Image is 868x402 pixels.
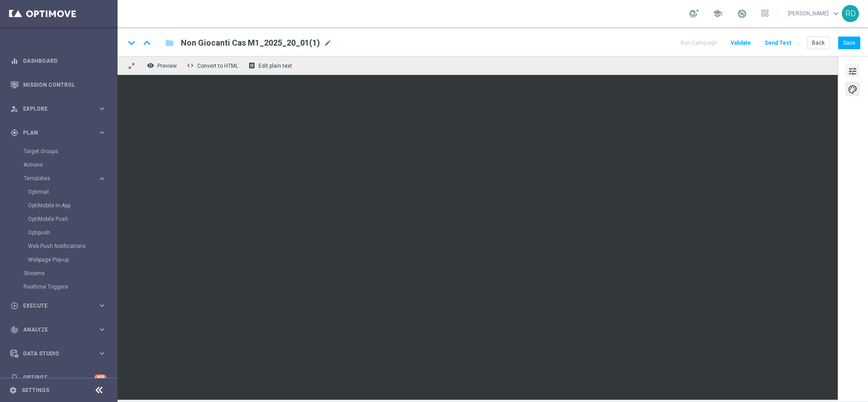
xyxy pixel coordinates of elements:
[98,301,106,310] i: keyboard_arrow_right
[24,172,117,266] div: Templates
[23,365,94,389] a: Optibot
[10,326,107,333] button: track_changes Analyze keyboard_arrow_right
[259,63,292,69] span: Edit plain text
[10,57,107,65] button: equalizer Dashboard
[24,145,117,158] div: Target Groups
[28,253,117,266] div: Webpage Pop-up
[98,325,106,334] i: keyboard_arrow_right
[23,106,98,112] span: Explore
[184,60,242,71] button: code Convert to HTML
[10,105,19,113] i: person_search
[181,37,320,48] span: Non Giocanti Cas M1_2025_20_01(1)
[28,199,117,212] div: OptiMobile In-App
[24,176,98,181] div: Templates
[246,60,296,71] button: receipt Edit plain text
[10,49,106,73] div: Dashboard
[10,302,19,310] i: play_circle_outline
[187,62,194,69] span: code
[94,374,106,380] div: +10
[10,374,19,382] i: lightbulb
[145,60,181,71] button: remove_red_eye Preview
[28,215,94,223] a: OptiMobile Push
[24,148,94,155] a: Target Groups
[10,326,19,334] i: track_changes
[23,49,106,73] a: Dashboard
[10,374,107,381] button: lightbulb Optibot +10
[23,130,98,136] span: Plan
[197,63,238,69] span: Convert to HTML
[24,176,89,181] span: Templates
[10,81,107,89] button: Mission Control
[807,37,830,49] button: Back
[24,158,117,172] div: Actions
[98,349,106,358] i: keyboard_arrow_right
[157,63,177,69] span: Preview
[842,5,859,22] div: RD
[831,9,841,19] span: keyboard_arrow_down
[10,129,98,137] div: Plan
[23,303,98,309] span: Execute
[24,175,107,182] button: Templates keyboard_arrow_right
[98,128,106,137] i: keyboard_arrow_right
[165,37,174,48] i: folder
[24,266,117,280] div: Streams
[147,62,154,69] i: remove_red_eye
[729,37,752,49] button: Validate
[28,202,94,209] a: OptiMobile In-App
[28,256,94,263] a: Webpage Pop-up
[324,39,332,47] span: mode_edit
[845,64,860,78] button: tune
[23,351,98,356] span: Data Studio
[848,65,858,77] span: tune
[10,57,19,65] i: equalizer
[848,84,858,95] span: palette
[10,326,98,334] div: Analyze
[28,243,94,250] a: Web Push Notifications
[28,229,94,236] a: Optipush
[164,36,175,50] button: folder
[140,36,154,50] i: keyboard_arrow_up
[10,302,107,309] button: play_circle_outline Execute keyboard_arrow_right
[763,37,793,49] button: Send Test
[22,388,49,393] a: Settings
[28,226,117,239] div: Optipush
[787,7,842,20] a: [PERSON_NAME]keyboard_arrow_down
[10,350,107,357] button: Data Studio keyboard_arrow_right
[10,105,98,113] div: Explore
[10,302,98,310] div: Execute
[98,174,106,183] i: keyboard_arrow_right
[845,82,860,96] button: palette
[98,104,106,113] i: keyboard_arrow_right
[28,239,117,253] div: Web Push Notifications
[28,188,94,196] a: Optimail
[838,37,860,49] button: Save
[10,350,98,358] div: Data Studio
[10,129,19,137] i: gps_fixed
[24,283,94,290] a: Realtime Triggers
[9,386,17,394] i: settings
[731,40,751,46] span: Validate
[248,62,255,69] i: receipt
[24,270,94,277] a: Streams
[24,280,117,294] div: Realtime Triggers
[23,327,98,332] span: Analyze
[10,129,107,136] button: gps_fixed Plan keyboard_arrow_right
[712,9,722,19] span: school
[10,105,107,112] button: person_search Explore keyboard_arrow_right
[28,185,117,199] div: Optimail
[125,36,138,50] i: keyboard_arrow_down
[28,212,117,226] div: OptiMobile Push
[24,161,94,168] a: Actions
[10,73,106,97] div: Mission Control
[10,365,106,389] div: Optibot
[23,73,106,97] a: Mission Control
